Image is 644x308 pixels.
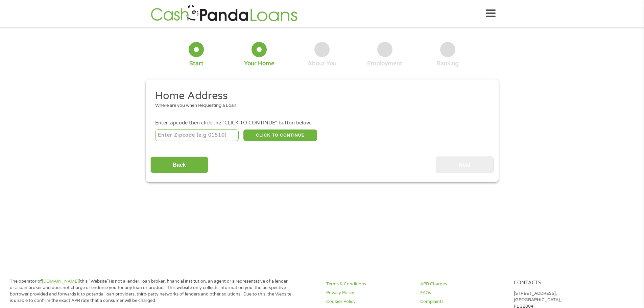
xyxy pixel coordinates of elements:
div: About You [308,60,336,67]
input: Next [436,157,494,173]
button: CLICK TO CONTINUE [243,129,317,141]
a: Terms & Conditions [326,281,412,287]
a: [DOMAIN_NAME] [42,279,79,284]
a: Cookies Policy [326,299,412,305]
a: Privacy Policy [326,290,412,296]
a: FAQs [420,290,506,296]
h2: Home Address [155,89,484,103]
input: Enter Zipcode (e.g 01510) [155,129,239,141]
div: Banking [436,60,459,67]
div: Employment [367,60,402,67]
div: Start [189,60,204,67]
div: Enter zipcode then click the "CLICK TO CONTINUE" button below. [155,119,488,127]
img: GetLoanNow Logo [149,4,300,23]
p: The operator of (this “Website”) is not a lender, loan broker, financial institution, an agent or... [10,278,292,304]
input: Back [150,157,208,173]
h4: Contacts [514,280,600,286]
a: Complaints [420,299,506,305]
a: APR Charges [420,281,506,287]
div: Where are you when Requesting a Loan. [155,102,484,109]
div: Your Home [244,60,275,67]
